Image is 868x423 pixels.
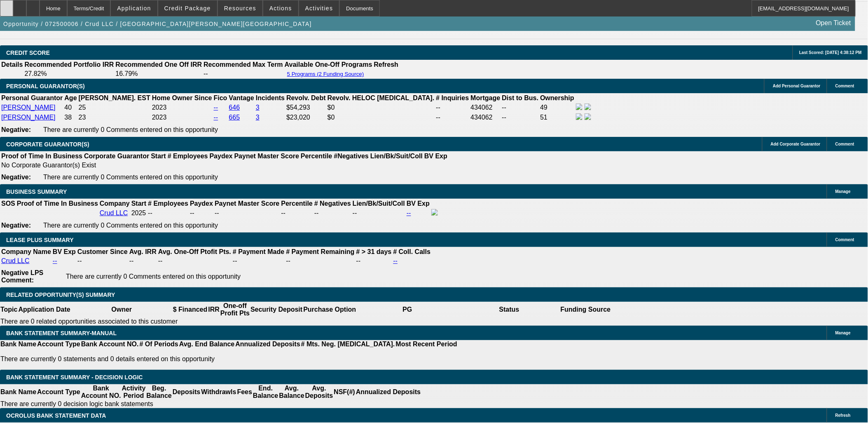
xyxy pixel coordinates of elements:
[158,0,217,16] button: Credit Package
[218,0,262,16] button: Resources
[115,61,202,69] th: Recommended One Off IRR
[168,153,208,160] b: # Employees
[6,374,143,381] span: Bank Statement Summary - Decision Logic
[71,302,173,317] th: Owner
[835,237,854,242] span: Comment
[253,384,278,400] th: End. Balance
[117,5,151,12] span: Application
[6,49,50,56] span: CREDIT SCORE
[576,103,583,110] img: facebook-icon.png
[374,61,399,69] th: Refresh
[208,302,220,317] th: IRR
[353,200,405,207] b: Lien/Bk/Suit/Coll
[284,61,373,69] th: Available One-Off Programs
[1,174,31,181] b: Negative:
[314,209,351,217] div: --
[53,248,76,255] b: BV Exp
[435,113,469,122] td: --
[540,113,575,122] td: 51
[286,248,354,255] b: # Payment Remaining
[214,104,218,111] a: --
[333,384,356,400] th: NSF(#)
[0,355,457,363] p: There are currently 0 statements and 0 details entered on this opportunity
[395,340,458,348] th: Most Recent Period
[173,302,208,317] th: $ Financed
[1,114,56,121] a: [PERSON_NAME]
[431,209,438,216] img: facebook-icon.png
[285,70,367,78] button: 5 Programs (2 Funding Source)
[100,200,130,207] b: Company
[172,384,201,400] th: Deposits
[232,257,285,265] td: --
[269,5,292,12] span: Actions
[540,103,575,112] td: 49
[43,222,218,229] span: There are currently 0 Comments entered on this opportunity
[502,113,539,122] td: --
[158,248,231,255] b: Avg. One-Off Ptofit Pts.
[299,0,339,16] button: Activities
[835,84,854,88] span: Comment
[303,302,356,317] th: Purchase Option
[77,257,128,265] td: --
[393,248,431,255] b: # Coll. Calls
[229,114,240,121] a: 665
[16,200,98,208] th: Proof of Time In Business
[215,209,279,217] div: --
[1,104,56,111] a: [PERSON_NAME]
[256,104,260,111] a: 3
[129,248,157,255] b: Avg. IRR
[393,257,398,264] a: --
[64,113,77,122] td: 38
[129,257,157,265] td: --
[164,5,211,12] span: Credit Package
[201,384,236,400] th: Withdrawls
[502,94,539,101] b: Dist to Bus.
[235,340,300,348] th: Annualized Deposits
[214,94,227,101] b: Fico
[148,200,188,207] b: # Employees
[43,174,218,181] span: There are currently 0 Comments entered on this opportunity
[435,103,469,112] td: --
[327,113,435,122] td: $0
[470,103,501,112] td: 434062
[256,94,285,101] b: Incidents
[6,237,74,243] span: LEASE PLUS SUMMARY
[151,153,166,160] b: Start
[356,257,392,265] td: --
[305,384,334,400] th: Avg. Deposits
[78,113,151,122] td: 23
[263,0,298,16] button: Actions
[286,94,326,101] b: Revolv. Debt
[6,291,115,298] span: RELATED OPPORTUNITY(S) SUMMARY
[576,113,583,120] img: facebook-icon.png
[115,70,202,78] td: 16.79%
[111,0,157,16] button: Application
[250,302,303,317] th: Security Deposit
[407,200,430,207] b: BV Exp
[131,200,146,207] b: Start
[6,188,67,195] span: BUSINESS SUMMARY
[3,21,312,27] span: Opportunity / 072500006 / Crud LLC / [GEOGRAPHIC_DATA][PERSON_NAME][GEOGRAPHIC_DATA]
[301,340,395,348] th: # Mts. Neg. [MEDICAL_DATA].
[66,273,241,280] span: There are currently 0 Comments entered on this opportunity
[190,200,213,207] b: Paydex
[234,153,299,160] b: Paynet Master Score
[152,104,167,111] span: 2023
[773,84,821,88] span: Add Personal Guarantor
[1,200,16,208] th: SOS
[146,384,172,400] th: Beg. Balance
[214,114,218,121] a: --
[540,94,574,101] b: Ownership
[1,248,51,255] b: Company Name
[407,209,411,216] a: --
[352,209,405,218] td: --
[1,222,31,229] b: Negative:
[203,70,283,78] td: --
[328,94,435,101] b: Revolv. HELOC [MEDICAL_DATA].
[771,142,821,146] span: Add Corporate Guarantor
[81,384,122,400] th: Bank Account NO.
[148,209,152,216] span: --
[1,61,23,69] th: Details
[436,94,469,101] b: # Inquiries
[6,412,106,419] span: OCROLUS BANK STATEMENT DATA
